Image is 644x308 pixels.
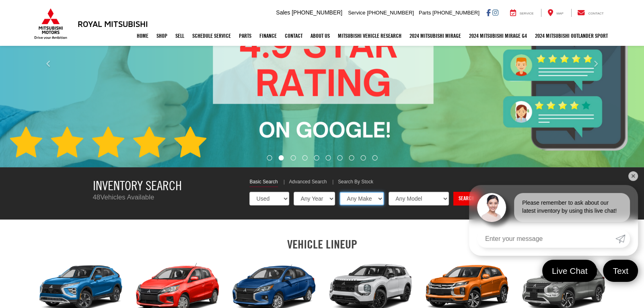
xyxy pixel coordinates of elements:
[249,192,289,205] select: Choose Vehicle Condition from the dropdown
[349,155,354,160] li: Go to slide number 8.
[405,26,465,46] a: 2024 Mitsubishi Mirage
[603,260,638,282] a: Text
[188,26,235,46] a: Schedule Service: Opens in a new tab
[291,155,296,160] li: Go to slide number 3.
[133,26,152,46] a: Home
[255,26,281,46] a: Finance
[93,193,238,202] p: Vehicles Available
[281,26,307,46] a: Contact
[465,26,531,46] a: 2024 Mitsubishi Mirage G4
[307,26,334,46] a: About Us
[372,155,377,160] li: Go to slide number 10.
[419,10,431,16] span: Parts
[615,230,630,248] a: Submit
[249,179,278,187] a: Basic Search
[292,9,342,16] span: [PHONE_NUMBER]
[267,155,272,160] li: Go to slide number 1.
[334,26,405,46] a: Mitsubishi Vehicle Research
[302,155,308,160] li: Go to slide number 4.
[325,155,331,160] li: Go to slide number 6.
[152,26,171,46] a: Shop
[432,10,479,16] span: [PHONE_NUMBER]
[477,230,615,248] input: Enter your message
[348,10,365,16] span: Service
[531,26,612,46] a: 2024 Mitsubishi Outlander SPORT
[504,9,540,17] a: Service
[571,9,610,17] a: Contact
[609,265,632,276] span: Text
[235,26,255,46] a: Parts: Opens in a new tab
[389,192,449,205] select: Choose Model from the dropdown
[33,8,69,39] img: Mitsubishi
[78,19,148,28] h3: Royal Mitsubishi
[514,193,630,222] div: Please remember to ask about our latest inventory by using this live chat!
[477,193,506,222] img: Agent profile photo
[360,155,366,160] li: Go to slide number 9.
[294,192,335,205] select: Choose Year from the dropdown
[276,9,290,16] span: Sales
[541,9,569,17] a: Map
[93,179,238,193] h3: Inventory Search
[93,193,101,201] span: 48
[337,155,342,160] li: Go to slide number 7.
[33,238,612,251] h2: VEHICLE LINEUP
[556,12,563,15] span: Map
[548,265,592,276] span: Live Chat
[314,155,319,160] li: Go to slide number 5.
[171,26,188,46] a: Sell
[588,12,603,15] span: Contact
[492,9,498,16] a: Instagram: Click to visit our Instagram page
[289,179,327,187] a: Advanced Search
[279,155,284,160] li: Go to slide number 2.
[367,10,414,16] span: [PHONE_NUMBER]
[486,9,491,16] a: Facebook: Click to visit our Facebook page
[453,192,479,205] a: Search
[338,179,373,187] a: Search By Stock
[520,12,534,15] span: Service
[339,192,384,205] select: Choose Make from the dropdown
[542,260,597,282] a: Live Chat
